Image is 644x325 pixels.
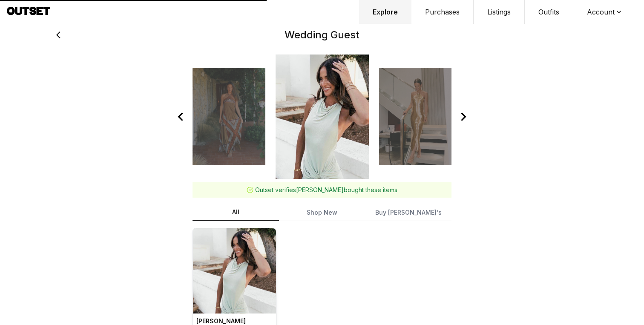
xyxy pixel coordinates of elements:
[279,204,365,221] button: Shop New
[196,317,246,325] span: [PERSON_NAME]
[193,204,279,221] button: All
[365,204,451,221] button: Buy [PERSON_NAME]'s
[255,186,397,194] p: Outset verifies [PERSON_NAME] bought these items
[193,228,276,313] img: Product Katie May Women's Green Dress
[66,28,578,42] h2: Wedding Guest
